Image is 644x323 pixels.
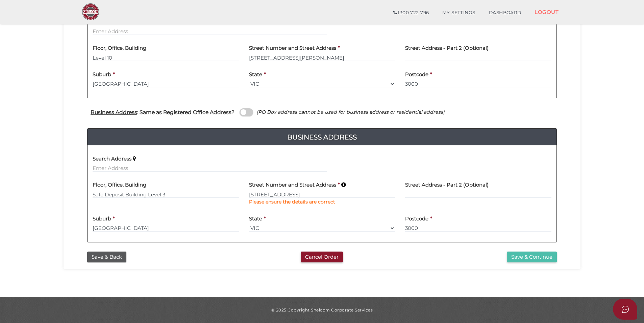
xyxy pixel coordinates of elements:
h4: : Same as Registered Office Address? [91,109,234,115]
i: Keep typing in your address(including suburb) until it appears [341,182,346,188]
h4: Search Address [93,156,131,162]
h4: Search Address [93,19,131,25]
i: Keep typing in your address(including suburb) until it appears [133,156,136,161]
h4: Floor, Office, Building [93,182,146,188]
h4: State [249,216,262,222]
h4: Postcode [405,216,428,222]
h4: Business Address [88,132,556,143]
a: LOGOUT [528,5,565,19]
b: Please ensure the details are correct [249,199,335,205]
input: Enter Address [249,54,395,61]
h4: Floor, Office, Building [93,45,146,51]
h4: Suburb [93,216,111,222]
input: Postcode must be exactly 4 digits [405,80,551,88]
input: Enter Address [93,28,327,35]
a: MY SETTINGS [436,6,482,20]
i: (PO Box address cannot be used for business address or residential address) [256,109,445,115]
input: Enter Address [249,191,395,198]
u: Business Address [91,109,137,115]
h4: Street Number and Street Address [249,182,336,188]
h4: Street Address - Part 2 (Optional) [405,45,489,51]
button: Cancel Order [301,252,343,263]
h4: Postcode [405,72,428,78]
div: © 2025 Copyright Shelcom Corporate Services [69,307,575,313]
h4: State [249,72,262,78]
input: Postcode must be exactly 4 digits [405,224,551,232]
button: Open asap [613,299,637,320]
h4: Street Address - Part 2 (Optional) [405,182,489,188]
a: DASHBOARD [482,6,528,20]
button: Save & Back [87,252,126,263]
h4: Suburb [93,72,111,78]
button: Save & Continue [507,252,557,263]
h4: Street Number and Street Address [249,45,336,51]
a: 1300 722 796 [387,6,436,20]
input: Enter Address [93,165,327,172]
